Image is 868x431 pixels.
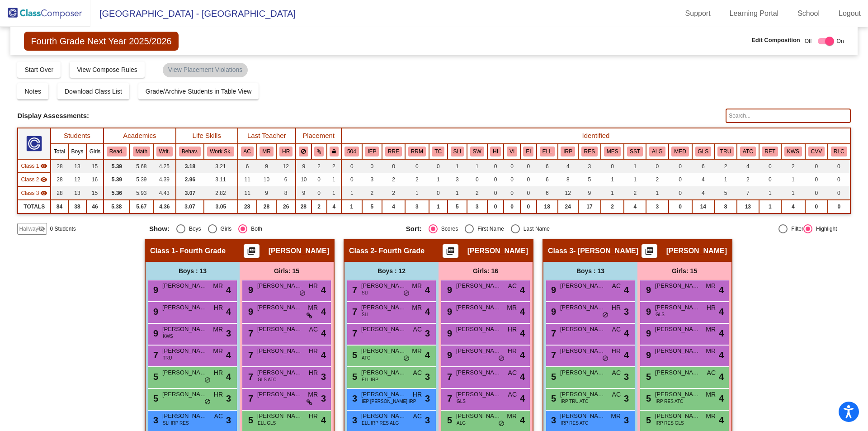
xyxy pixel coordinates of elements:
td: 0 [805,200,828,213]
td: 12 [68,173,86,186]
button: EI [523,147,533,156]
div: Boys : 13 [543,262,637,280]
td: 5.67 [130,200,153,213]
div: Boys : 12 [344,262,439,280]
td: 0 [669,173,692,186]
button: Math [133,147,150,156]
td: 5.68 [130,159,153,173]
td: 0 [828,186,850,200]
td: 2 [737,173,759,186]
td: 0 [759,173,781,186]
td: 2 [714,159,737,173]
th: Resource Room ELA [382,144,405,159]
button: RRM [408,147,426,156]
td: 9 [257,186,277,200]
button: SW [470,147,484,156]
div: Highlight [812,225,837,233]
td: 1 [759,200,781,213]
button: TRU [717,147,734,156]
td: 0 [520,159,537,173]
button: Print Students Details [443,244,458,258]
td: 0 [429,186,448,200]
span: Class 3 [21,189,39,197]
button: MES [604,147,621,156]
td: 1 [448,186,467,200]
td: 2 [646,173,668,186]
div: Both [247,225,262,233]
td: 3.18 [176,159,204,173]
td: 28 [51,186,68,200]
td: 0 [646,159,668,173]
td: 4 [692,186,714,200]
button: MED [671,147,689,156]
td: 7 [737,186,759,200]
td: 2 [362,186,382,200]
td: 6 [238,159,257,173]
td: 8 [558,173,578,186]
td: 12 [558,186,578,200]
td: 1 [624,173,646,186]
td: 0 [520,173,537,186]
td: 1 [781,173,805,186]
span: AC [508,281,517,291]
td: 0 [669,186,692,200]
td: 4 [558,159,578,173]
mat-radio-group: Select an option [406,224,656,233]
th: Resource Room Math [405,144,429,159]
button: RLC [831,147,847,156]
th: Placement [296,128,341,144]
button: Download Class List [57,83,129,99]
a: School [790,6,827,21]
td: TOTALS [18,200,51,213]
th: Keep with students [311,144,327,159]
th: Identified [341,128,850,144]
button: HI [490,147,501,156]
td: 13 [68,186,86,200]
button: IEP [365,147,379,156]
mat-radio-group: Select an option [149,224,399,233]
input: Search... [726,109,850,123]
div: Scores [438,225,458,233]
td: 3 [405,200,429,213]
th: Emotional Impairment (1.5, if primary) [520,144,537,159]
button: AC [241,147,254,156]
td: 0 [487,200,504,213]
td: 5.39 [104,159,130,173]
td: 3.07 [176,186,204,200]
th: Individualized Education Plan [362,144,382,159]
td: 1 [601,173,624,186]
button: Behav. [179,147,201,156]
td: 9 [296,159,311,173]
th: Medical Condition [669,144,692,159]
td: 1 [781,186,805,200]
button: MR [259,147,273,156]
button: Print Students Details [244,244,259,258]
td: 8 [276,186,295,200]
div: Girls: 15 [637,262,731,280]
th: Math Extra Support [601,144,624,159]
td: 0 [828,173,850,186]
td: 46 [86,200,104,213]
span: [PERSON_NAME] [560,281,605,290]
button: SST [627,147,643,156]
td: 0 [487,173,504,186]
button: IRP [561,147,575,156]
th: English Language Learner [537,144,558,159]
th: Speech / Language Impairment [448,144,467,159]
td: 10 [257,173,277,186]
td: 1 [405,186,429,200]
span: HR [309,281,318,291]
button: Print Students Details [642,244,657,258]
td: 0 [669,159,692,173]
td: 0 [520,200,537,213]
td: 9 [296,186,311,200]
span: Grade/Archive Students in Table View [146,88,252,95]
span: Start Over [24,66,53,73]
td: 3.07 [176,200,204,213]
th: Remote Learning Concerns [828,144,850,159]
td: 0 [828,200,850,213]
th: Girls [86,144,104,159]
td: 6 [537,186,558,200]
td: 2 [382,173,405,186]
td: 0 [504,186,520,200]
